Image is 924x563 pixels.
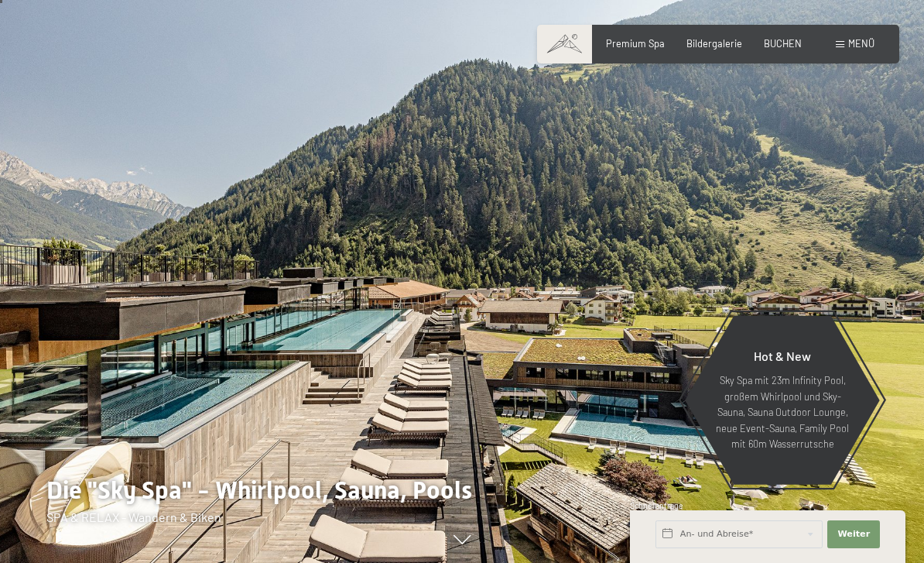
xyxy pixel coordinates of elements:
button: Weiter [827,520,880,548]
a: Hot & New Sky Spa mit 23m Infinity Pool, großem Whirlpool und Sky-Sauna, Sauna Outdoor Lounge, ne... [684,315,881,486]
span: Hot & New [754,348,811,363]
p: Sky Spa mit 23m Infinity Pool, großem Whirlpool und Sky-Sauna, Sauna Outdoor Lounge, neue Event-S... [715,372,850,451]
span: Menü [848,37,874,50]
a: BUCHEN [764,37,802,50]
span: Schnellanfrage [630,501,683,510]
a: Premium Spa [606,37,665,50]
span: Weiter [837,528,870,541]
a: Bildergalerie [686,37,742,50]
